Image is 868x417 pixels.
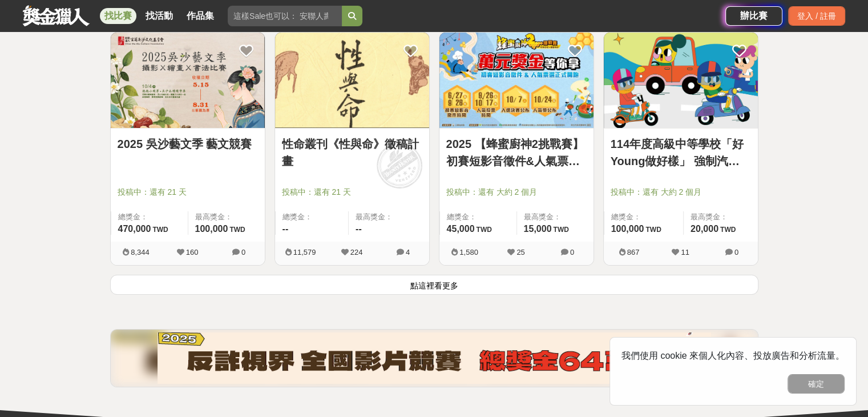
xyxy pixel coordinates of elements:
[282,186,422,198] span: 投稿中：還有 21 天
[611,211,676,223] span: 總獎金：
[118,186,258,198] span: 投稿中：還有 21 天
[141,8,177,24] a: 找活動
[195,224,228,234] span: 100,000
[158,332,711,384] img: b4b43df0-ce9d-4ec9-9998-1f8643ec197e.png
[356,211,422,223] span: 最高獎金：
[734,248,738,256] span: 0
[447,224,475,234] span: 45,000
[476,226,491,234] span: TWD
[553,226,568,234] span: TWD
[570,248,574,256] span: 0
[118,135,258,153] a: 2025 吳沙藝文季 藝文競賽
[446,135,587,170] a: 2025 【蜂蜜廚神2挑戰賽】初賽短影音徵件&人氣票選正式開跑！
[788,6,845,26] div: 登入 / 註冊
[228,6,342,26] input: 這樣Sale也可以： 安聯人壽創意銷售法募集
[524,224,552,234] span: 15,000
[350,248,363,256] span: 224
[691,224,718,234] span: 20,000
[439,33,594,129] a: Cover Image
[186,248,199,256] span: 160
[118,211,181,223] span: 總獎金：
[241,248,245,256] span: 0
[446,186,587,198] span: 投稿中：還有 大約 2 個月
[725,6,782,26] a: 辦比賽
[788,374,845,394] button: 確定
[439,33,594,128] img: Cover Image
[195,211,258,223] span: 最高獎金：
[293,248,316,256] span: 11,579
[604,33,758,129] a: Cover Image
[611,186,751,198] span: 投稿中：還有 大約 2 個月
[627,248,640,256] span: 867
[524,211,587,223] span: 最高獎金：
[110,275,758,295] button: 點這裡看更多
[459,248,478,256] span: 1,580
[611,135,751,170] a: 114年度高級中等學校「好Young做好樣」 強制汽車責任保險宣導短片徵選活動
[229,226,245,234] span: TWD
[611,224,644,234] span: 100,000
[152,226,168,234] span: TWD
[111,33,265,129] a: Cover Image
[356,224,362,234] span: --
[691,211,751,223] span: 最高獎金：
[275,33,429,129] a: Cover Image
[621,351,845,360] span: 我們使用 cookie 來個人化內容、投放廣告和分析流量。
[131,248,150,256] span: 8,344
[516,248,524,256] span: 25
[604,33,758,128] img: Cover Image
[282,224,289,234] span: --
[118,224,151,234] span: 470,000
[282,211,342,223] span: 總獎金：
[681,248,689,256] span: 11
[182,8,219,24] a: 作品集
[447,211,510,223] span: 總獎金：
[275,33,429,128] img: Cover Image
[282,135,422,170] a: 性命叢刊《性與命》徵稿計畫
[406,248,410,256] span: 4
[111,33,265,128] img: Cover Image
[100,8,136,24] a: 找比賽
[645,226,661,234] span: TWD
[720,226,736,234] span: TWD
